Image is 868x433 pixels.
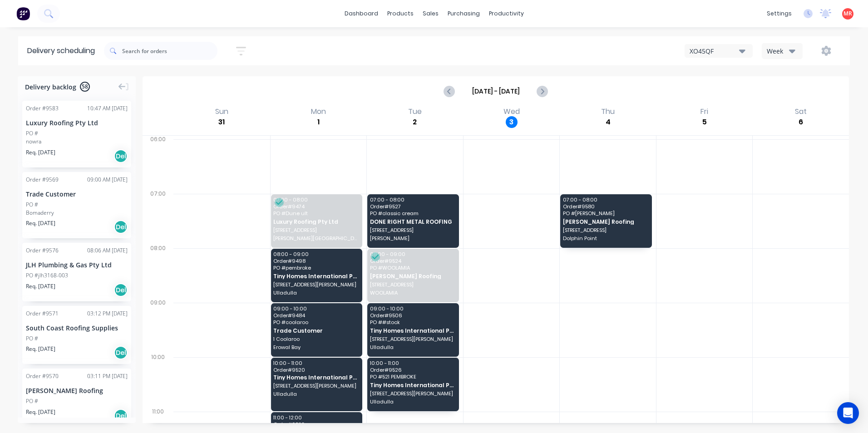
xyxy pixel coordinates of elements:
[273,344,359,350] span: Erowal Bay
[114,409,128,423] div: Del
[699,116,710,128] div: 5
[26,386,128,395] div: [PERSON_NAME] Roofing
[370,227,455,233] span: [STREET_ADDRESS]
[843,10,852,18] span: MR
[273,374,359,380] span: Tiny Homes International Pty Ltd
[767,46,793,56] div: Week
[370,236,455,241] span: [PERSON_NAME]
[114,283,128,297] div: Del
[370,360,455,366] span: 10:00 - 11:00
[370,344,455,350] span: Ulladulla
[563,219,648,225] span: [PERSON_NAME] Roofing
[26,335,38,343] div: PO #
[114,220,128,234] div: Del
[273,227,359,233] span: [STREET_ADDRESS]
[370,282,455,287] span: [STREET_ADDRESS]
[114,346,128,359] div: Del
[273,265,359,271] span: PO # pembroke
[340,7,383,20] a: dashboard
[563,204,648,209] span: Order # 9580
[762,43,803,59] button: Week
[370,391,455,396] span: [STREET_ADDRESS][PERSON_NAME]
[18,36,104,65] div: Delivery scheduling
[383,7,418,20] div: products
[370,211,455,216] span: PO # classic cream
[26,129,38,138] div: PO #
[405,107,424,116] div: Tue
[370,273,455,279] span: [PERSON_NAME] Roofing
[26,345,55,353] span: Req. [DATE]
[80,82,90,92] span: 58
[26,201,38,209] div: PO #
[506,116,518,128] div: 3
[143,134,173,188] div: 06:00
[16,7,30,20] img: Factory
[143,352,173,406] div: 10:00
[114,149,128,163] div: Del
[370,290,455,295] span: WOOLAMIA
[602,116,614,128] div: 4
[370,336,455,342] span: [STREET_ADDRESS][PERSON_NAME]
[273,360,359,366] span: 10:00 - 11:00
[273,336,359,342] span: 1 Coolaroo
[795,116,807,128] div: 6
[370,367,455,373] span: Order # 9526
[273,415,359,420] span: 11:00 - 12:00
[26,271,68,280] div: PO #jlh3168-003
[273,328,359,334] span: Trade Customer
[26,372,59,380] div: Order # 9570
[370,374,455,379] span: PO # 521 PEMBROKE
[143,297,173,352] div: 09:00
[308,107,329,116] div: Mon
[563,211,648,216] span: PO # [PERSON_NAME]
[273,219,359,225] span: Luxury Roofing Pty Ltd
[370,197,455,202] span: 07:00 - 08:00
[685,44,753,58] button: XO45QF
[484,7,528,20] div: productivity
[370,399,455,404] span: Ulladulla
[563,227,648,233] span: [STREET_ADDRESS]
[563,236,648,241] span: Dolphin Point
[273,236,359,241] span: [PERSON_NAME][GEOGRAPHIC_DATA]
[409,116,421,128] div: 2
[273,367,359,373] span: Order # 9520
[26,260,128,270] div: JLH Plumbing & Gas Pty Ltd
[87,104,128,113] div: 10:47 AM [DATE]
[87,176,128,184] div: 09:00 AM [DATE]
[212,107,231,116] div: Sun
[792,107,809,116] div: Sat
[370,265,455,271] span: PO # WOOLAMIA
[690,46,739,56] div: XO45QF
[26,408,55,416] span: Req. [DATE]
[563,197,648,202] span: 07:00 - 08:00
[698,107,711,116] div: Fri
[26,282,55,290] span: Req. [DATE]
[25,82,76,92] span: Delivery backlog
[273,251,359,257] span: 08:00 - 09:00
[273,211,359,216] span: PO # Dune ult
[370,320,455,325] span: PO # #stock
[273,282,359,287] span: [STREET_ADDRESS][PERSON_NAME]
[598,107,617,116] div: Thu
[26,176,59,184] div: Order # 9569
[26,310,59,318] div: Order # 9571
[216,116,227,128] div: 31
[273,258,359,264] span: Order # 9498
[122,42,217,60] input: Search for orders
[273,197,359,202] span: 07:00 - 08:00
[26,104,59,113] div: Order # 9583
[87,246,128,255] div: 08:06 AM [DATE]
[443,7,484,20] div: purchasing
[26,189,128,199] div: Trade Customer
[273,306,359,311] span: 09:00 - 10:00
[273,391,359,397] span: Ulladulla
[273,422,359,427] span: Order # 9523
[273,313,359,318] span: Order # 9484
[26,118,128,128] div: Luxury Roofing Pty Ltd
[26,323,128,333] div: South Coast Roofing Supplies
[370,306,455,311] span: 09:00 - 10:00
[26,219,55,227] span: Req. [DATE]
[26,246,59,255] div: Order # 9576
[273,383,359,389] span: [STREET_ADDRESS][PERSON_NAME]
[143,243,173,297] div: 08:00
